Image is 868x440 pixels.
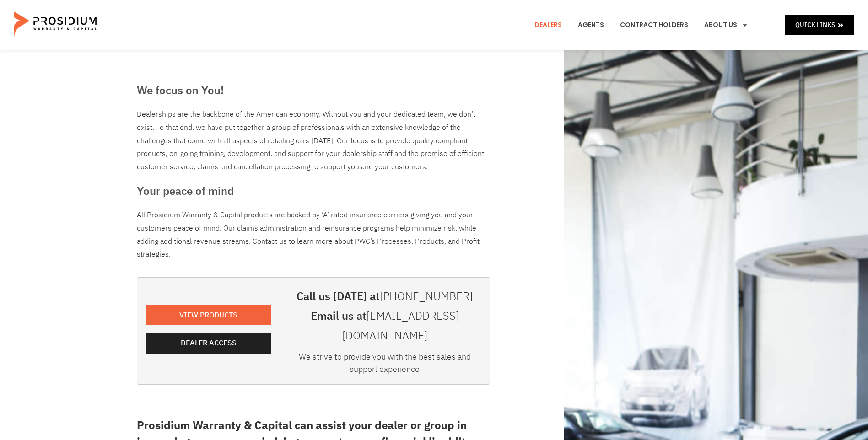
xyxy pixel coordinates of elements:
[137,108,490,174] div: Dealerships are the backbone of the American economy. Without you and your dedicated team, we don...
[613,8,695,42] a: Contract Holders
[146,305,271,326] a: View Products
[571,8,611,42] a: Agents
[137,183,490,199] h3: Your peace of mind
[528,8,755,42] nav: Menu
[137,209,490,261] p: All Prosidium Warranty & Capital products are backed by ‘A’ rated insurance carriers giving you a...
[528,8,569,42] a: Dealers
[289,350,480,380] div: We strive to provide you with the best sales and support experience
[289,287,480,306] h3: Call us [DATE] at
[137,82,490,99] h3: We focus on You!
[146,333,271,354] a: Dealer Access
[289,306,480,346] h3: Email us at
[177,1,205,8] span: Last Name
[785,15,854,35] a: Quick Links
[181,337,237,350] span: Dealer Access
[380,288,473,305] a: [PHONE_NUMBER]
[342,308,459,344] a: [EMAIL_ADDRESS][DOMAIN_NAME]
[697,8,755,42] a: About Us
[179,309,237,322] span: View Products
[795,19,835,31] span: Quick Links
